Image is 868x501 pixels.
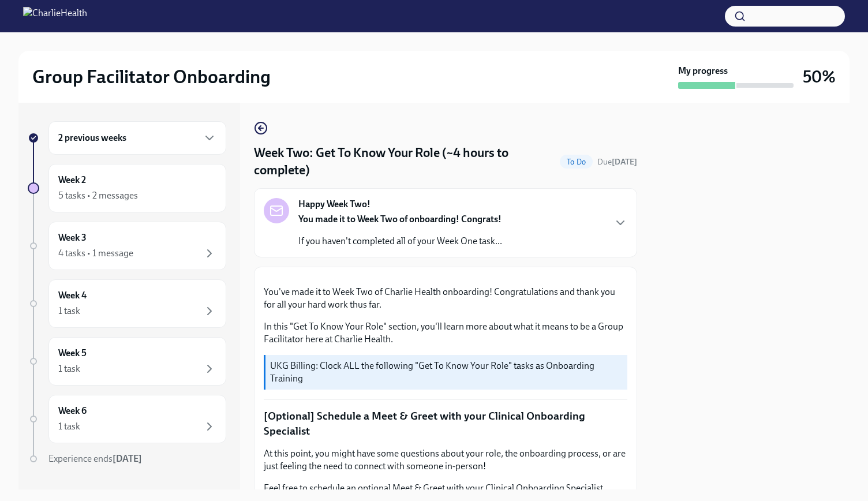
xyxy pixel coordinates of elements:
[28,222,226,270] a: Week 34 tasks • 1 message
[298,235,502,248] p: If you haven't completed all of your Week One task...
[254,144,555,179] h4: Week Two: Get To Know Your Role (~4 hours to complete)
[560,158,593,166] span: To Do
[28,279,226,328] a: Week 41 task
[48,121,226,155] div: 2 previous weeks
[58,247,133,260] div: 4 tasks • 1 message
[597,156,637,167] span: October 6th, 2025 10:00
[264,286,627,311] p: You've made it to Week Two of Charlie Health onboarding! Congratulations and thank you for all yo...
[28,164,226,212] a: Week 25 tasks • 2 messages
[264,409,627,438] p: [Optional] Schedule a Meet & Greet with your Clinical Onboarding Specialist
[58,189,138,202] div: 5 tasks • 2 messages
[270,360,623,385] p: UKG Billing: Clock ALL the following "Get To Know Your Role" tasks as Onboarding Training
[58,231,87,244] h6: Week 3
[58,362,80,375] div: 1 task
[298,198,371,211] strong: Happy Week Two!
[58,289,87,302] h6: Week 4
[58,305,80,317] div: 1 task
[58,174,86,186] h6: Week 2
[58,347,87,360] h6: Week 5
[113,453,142,464] strong: [DATE]
[58,405,87,417] h6: Week 6
[28,337,226,386] a: Week 51 task
[597,157,637,167] span: Due
[678,65,728,77] strong: My progress
[298,214,502,225] strong: You made it to Week Two of onboarding! Congrats!
[32,65,271,88] h2: Group Facilitator Onboarding
[23,7,87,25] img: CharlieHealth
[803,66,836,87] h3: 50%
[58,420,80,433] div: 1 task
[28,395,226,443] a: Week 61 task
[48,453,142,464] span: Experience ends
[264,320,627,346] p: In this "Get To Know Your Role" section, you'll learn more about what it means to be a Group Faci...
[264,447,627,473] p: At this point, you might have some questions about your role, the onboarding process, or are just...
[612,157,637,167] strong: [DATE]
[58,132,126,144] h6: 2 previous weeks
